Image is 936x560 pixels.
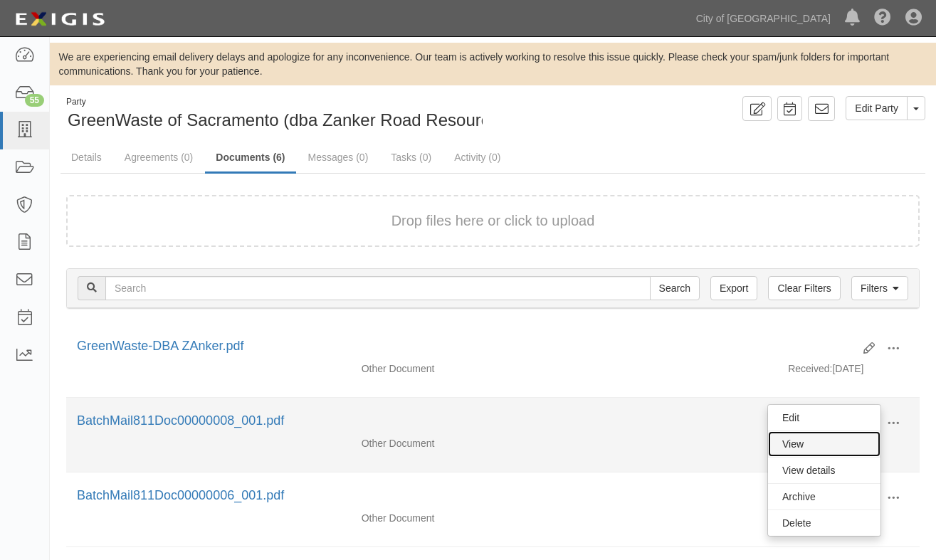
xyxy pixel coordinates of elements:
a: City of [GEOGRAPHIC_DATA] [689,4,838,33]
a: Edit [768,405,880,430]
div: Effective - Expiration [564,511,777,512]
a: Archive [768,484,880,509]
div: BatchMail811Doc00000006_001.pdf [77,487,853,505]
a: Edit Party [846,96,908,120]
div: BatchMail811Doc00000008_001.pdf [77,412,853,430]
a: View [768,431,880,457]
a: Agreements (0) [114,143,204,171]
a: BatchMail811Doc00000006_001.pdf [77,488,284,502]
div: GreenWaste of Sacramento (dba Zanker Road Resource Management, Ltd.) [61,96,483,132]
input: Search [650,276,700,300]
p: Received: [788,361,832,376]
span: GreenWaste of Sacramento (dba Zanker Road Resource Management, Ltd.) [68,110,647,130]
input: Search [105,276,651,300]
a: Documents (6) [205,143,295,174]
div: Effective - Expiration [564,436,777,437]
a: Messages (0) [298,143,379,171]
div: Party [66,96,647,108]
a: Export [710,276,757,300]
img: logo-5460c22ac91f19d4615b14bd174203de0afe785f0fc80cf4dbbc73dc1793850b.png [11,6,109,32]
a: View details [768,458,880,483]
div: We are experiencing email delivery delays and apologize for any inconvenience. Our team is active... [50,50,936,78]
div: [DATE] [777,361,920,383]
div: Other Document [351,436,564,450]
button: Drop files here or click to upload [391,211,595,231]
a: Clear Filters [768,276,840,300]
i: Help Center - Complianz [874,10,891,27]
a: BatchMail811Doc00000008_001.pdf [77,413,284,428]
div: 55 [25,94,44,107]
div: Effective - Expiration [564,361,777,362]
a: Activity (0) [443,143,511,171]
div: Other Document [351,361,564,376]
a: Filters [851,276,908,300]
div: GreenWaste-DBA ZAnker.pdf [77,337,853,356]
a: Tasks (0) [380,143,442,171]
a: GreenWaste-DBA ZAnker.pdf [77,339,243,353]
a: Delete [768,510,880,536]
div: Other Document [351,511,564,525]
a: Details [61,143,112,171]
